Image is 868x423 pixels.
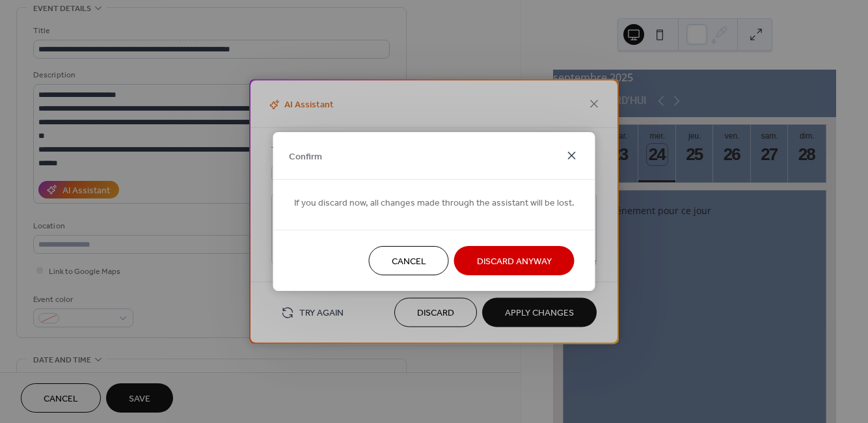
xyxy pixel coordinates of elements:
span: Confirm [289,150,322,163]
span: Discard Anyway [477,255,552,269]
span: If you discard now, all changes made through the assistant will be lost. [294,197,575,210]
span: Cancel [392,255,426,269]
button: Cancel [369,246,449,275]
button: Discard Anyway [454,246,575,275]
